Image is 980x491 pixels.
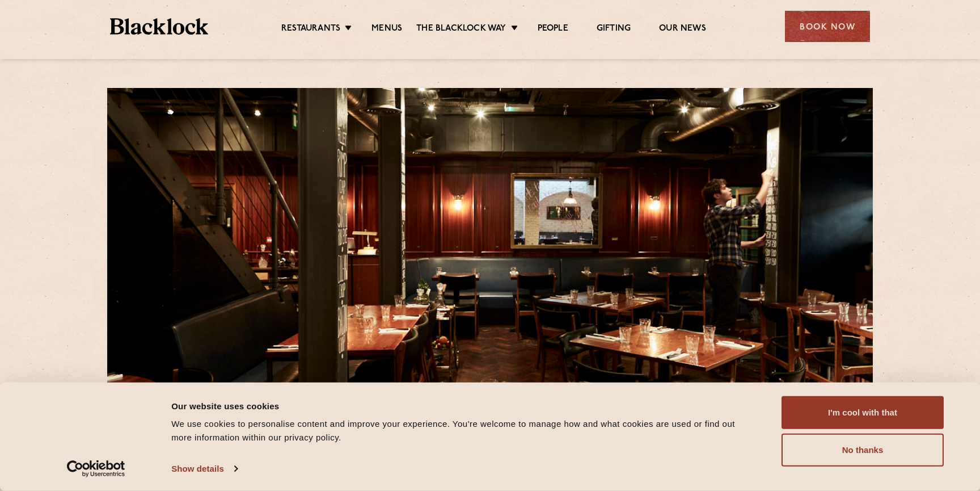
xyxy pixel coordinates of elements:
div: We use cookies to personalise content and improve your experience. You're welcome to manage how a... [171,417,756,444]
a: Gifting [597,23,631,36]
a: Our News [659,23,706,36]
button: I'm cool with that [782,396,944,429]
div: Book Now [785,11,870,42]
a: People [538,23,568,36]
a: Menus [371,23,402,36]
a: Usercentrics Cookiebot - opens in a new window [47,460,146,477]
img: BL_Textured_Logo-footer-cropped.svg [110,18,208,35]
button: No thanks [782,434,944,467]
div: Our website uses cookies [171,399,756,413]
a: Restaurants [281,23,340,36]
a: Show details [171,460,237,477]
a: The Blacklock Way [416,23,506,36]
